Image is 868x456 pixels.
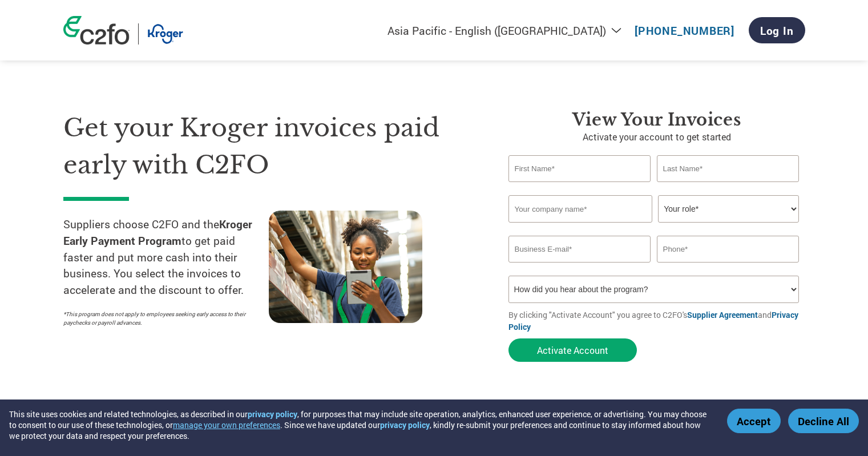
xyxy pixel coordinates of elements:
[687,309,758,320] a: Supplier Agreement
[657,264,800,271] div: Inavlid Phone Number
[508,110,805,130] h3: View your invoices
[508,130,805,144] p: Activate your account to get started
[63,310,257,327] p: *This program does not apply to employees seeking early access to their paychecks or payroll adva...
[508,338,637,362] button: Activate Account
[749,17,805,43] a: Log In
[508,224,800,231] div: Invalid company name or company name is too long
[63,217,252,248] strong: Kroger Early Payment Program
[173,419,280,430] button: manage your own preferences
[508,183,651,191] div: Invalid first name or first name is too long
[657,183,800,191] div: Invalid last name or last name is too long
[508,309,798,332] a: Privacy Policy
[508,236,651,263] input: Invalid Email format
[269,211,422,323] img: supply chain worker
[63,16,130,45] img: c2fo logo
[508,309,805,333] p: By clicking "Activate Account" you agree to C2FO's and
[63,216,269,298] p: Suppliers choose C2FO and the to get paid faster and put more cash into their business. You selec...
[147,23,183,45] img: Kroger
[635,23,734,38] a: [PHONE_NUMBER]
[658,195,799,223] select: Title/Role
[248,409,297,419] a: privacy policy
[657,236,800,263] input: Phone*
[63,110,474,183] h1: Get your Kroger invoices paid early with C2FO
[9,409,710,441] div: This site uses cookies and related technologies, as described in our , for purposes that may incl...
[508,155,651,182] input: First Name*
[727,409,781,433] button: Accept
[508,264,651,271] div: Inavlid Email Address
[380,419,430,430] a: privacy policy
[508,195,652,223] input: Your company name*
[788,409,859,433] button: Decline All
[657,155,800,182] input: Last Name*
